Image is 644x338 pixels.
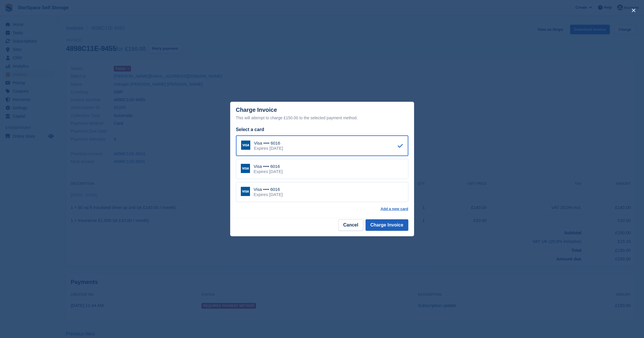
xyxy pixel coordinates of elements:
div: Expires [DATE] [254,192,283,197]
div: Visa •••• 6016 [254,187,283,192]
div: Visa •••• 6016 [254,141,283,146]
button: Charge Invoice [366,219,408,231]
a: Add a new card [380,207,408,211]
img: Visa Logo [241,141,250,150]
div: Charge Invoice [236,107,408,121]
img: Visa Logo [241,164,250,173]
img: Visa Logo [241,187,250,196]
div: Expires [DATE] [254,169,283,174]
div: Select a card [236,126,408,133]
div: Expires [DATE] [254,146,283,151]
div: This will attempt to charge £150.00 to the selected payment method. [236,114,408,121]
div: Visa •••• 6016 [254,164,283,169]
button: close [629,6,638,15]
button: Cancel [338,219,363,231]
